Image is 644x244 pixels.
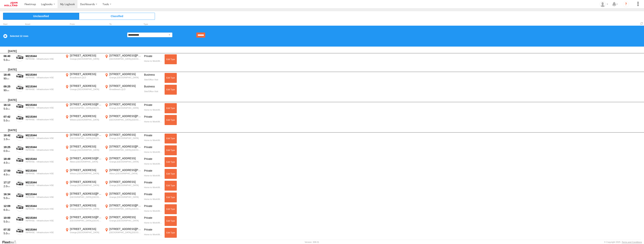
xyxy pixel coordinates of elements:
[26,149,62,151] div: INFRHSE - Infrastructure HSE
[144,222,171,224] span: Home to Work/Work to Home
[4,73,14,76] div: 18:45
[165,157,177,167] button: Click to Edit
[144,60,171,62] span: Home to Work/Work to Home
[144,204,162,210] div: Private
[305,241,319,243] div: Version: 308.01
[26,58,62,60] div: INFRHSE - Infrastructure HSE
[144,151,171,153] span: Home to Work/Work to Home
[70,58,102,60] div: Grange,[GEOGRAPHIC_DATA]
[70,72,102,76] div: [STREET_ADDRESS]
[109,219,141,222] div: Grange,[GEOGRAPHIC_DATA]
[70,88,102,91] div: Grange,[GEOGRAPHIC_DATA]
[70,231,102,234] div: Grange,[GEOGRAPHIC_DATA]
[26,115,62,118] div: M215344
[4,173,14,176] div: 4.0
[109,196,141,198] div: Grange,[GEOGRAPHIC_DATA]
[144,174,171,177] span: Home to Work/Work to Home
[109,58,141,60] div: [GEOGRAPHIC_DATA],[GEOGRAPHIC_DATA]
[144,145,162,151] div: Private
[70,76,102,79] div: Broadbeach,QLD
[70,54,102,57] div: [STREET_ADDRESS]
[65,168,103,179] label: Click to View Event Location
[4,204,14,208] div: 12:09
[144,54,162,60] div: Private
[144,181,162,186] div: Private
[165,85,177,95] button: Click to Edit
[70,184,102,187] div: Grange,[GEOGRAPHIC_DATA]
[109,157,141,160] div: [STREET_ADDRESS]
[144,163,171,165] span: Home to Work/Work to Home
[109,54,141,57] div: [STREET_ADDRESS][PERSON_NAME]
[144,228,162,233] div: Private
[4,181,14,184] div: 17:17
[144,198,171,200] span: Home to Work/Work to Home
[1,1,21,7] a: Return to Dashboard
[165,115,177,125] button: Click to Edit
[4,161,14,164] div: 4.0
[26,196,62,198] div: INFRHSE - Infrastructure HSE
[104,145,142,156] label: Click to View Event Location
[26,157,62,161] div: M215344
[104,103,142,114] label: Click to View Event Location
[4,169,14,172] div: 17:50
[144,85,162,90] div: Business
[144,78,158,81] span: Site/Office Visit
[4,134,14,137] div: 19:42
[70,219,102,222] div: [GEOGRAPHIC_DATA],[GEOGRAPHIC_DATA]
[70,103,102,106] div: [STREET_ADDRESS][PERSON_NAME]
[70,172,102,175] div: Wilston,[GEOGRAPHIC_DATA]
[26,145,62,149] div: M215344
[109,88,141,91] div: Broadbeach,QLD
[26,137,62,139] div: INFRHSE - Infrastructure HSE
[70,149,102,151] div: Grange,[GEOGRAPHIC_DATA]
[144,103,162,109] div: Private
[104,192,142,203] label: Click to View Event Location
[109,145,141,148] div: [STREET_ADDRESS][PERSON_NAME]
[144,109,171,111] span: Home to Work/Work to Home
[4,2,17,6] img: jhg-logo.svg
[70,137,102,139] div: [GEOGRAPHIC_DATA],[GEOGRAPHIC_DATA]
[165,204,177,214] button: Click to Edit
[65,133,103,144] label: Click to View Event Location
[165,169,177,179] button: Click to Edit
[622,241,642,243] a: Terms and Conditions
[26,216,62,219] div: M215344
[144,134,162,139] div: Private
[144,157,162,163] div: Private
[25,23,63,25] div: Asset
[3,34,8,38] label: Clear Selection
[4,149,14,153] div: 0.0
[4,137,14,141] div: 1.0
[4,85,14,88] div: 09:25
[26,219,62,222] div: INFRHSE - Infrastructure HSE
[26,85,62,88] div: M215344
[109,168,141,172] div: [STREET_ADDRESS][PERSON_NAME]
[26,76,62,79] div: INFRHSE - Infrastructure HSE
[4,103,14,107] div: 16:13
[65,72,103,83] label: Click to View Event Location
[26,181,62,184] div: M215344
[65,23,103,25] div: From
[109,160,141,163] div: Grange,[GEOGRAPHIC_DATA]
[26,103,62,107] div: M215344
[109,184,141,187] div: Grange,[GEOGRAPHIC_DATA]
[109,180,141,184] div: [STREET_ADDRESS]
[144,186,171,189] span: Home to Work/Work to Home
[70,192,102,195] div: [STREET_ADDRESS][PERSON_NAME]
[165,54,177,64] button: Click to Edit
[65,145,103,156] label: Click to View Event Location
[65,192,103,203] label: Click to View Event Location
[109,137,141,139] div: Grange,[GEOGRAPHIC_DATA]
[104,114,142,125] label: Click to View Event Location
[4,119,14,122] div: 5.0
[26,73,62,76] div: M215344
[165,181,177,191] button: Click to Edit
[165,134,177,143] button: Click to Edit
[109,76,141,79] div: Grange,[GEOGRAPHIC_DATA]
[109,192,141,195] div: [STREET_ADDRESS]
[65,204,103,215] label: Click to View Event Location
[104,54,142,65] label: Click to View Event Location
[104,157,142,168] label: Click to View Event Location
[65,180,103,191] label: Click to View Event Location
[144,233,171,236] span: Home to Work/Work to Home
